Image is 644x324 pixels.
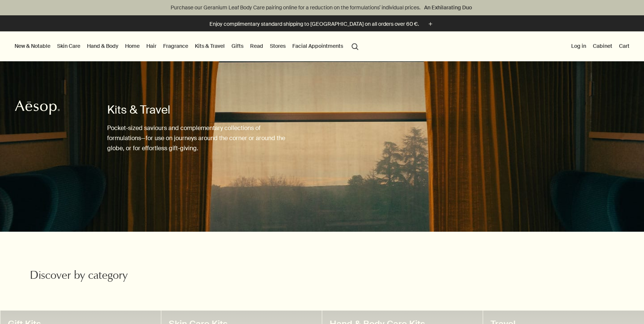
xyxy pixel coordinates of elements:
p: Enjoy complimentary standard shipping to [GEOGRAPHIC_DATA] on all orders over 60 €. [209,20,419,28]
a: Read [249,41,265,51]
svg: Aesop [15,100,60,115]
a: Aesop [13,98,62,119]
p: Pocket-sized saviours and complementary collections of formulations—for use on journeys around th... [107,123,292,154]
button: Log in [570,41,588,51]
h1: Kits & Travel [107,102,292,117]
a: Hair [145,41,158,51]
a: Kits & Travel [193,41,226,51]
button: Open search [348,39,362,53]
h2: Discover by category [30,269,225,284]
button: Stores [268,41,287,51]
button: Enjoy complimentary standard shipping to [GEOGRAPHIC_DATA] on all orders over 60 €. [209,20,435,28]
a: Skin Care [56,41,82,51]
p: Purchase our Geranium Leaf Body Care pairing online for a reduction on the formulations’ individu... [7,4,637,12]
a: Cabinet [591,41,614,51]
a: Facial Appointments [291,41,345,51]
nav: primary [13,31,362,61]
a: Fragrance [162,41,190,51]
a: Gifts [230,41,245,51]
a: An Exhilarating Duo [423,3,473,12]
a: Hand & Body [85,41,120,51]
button: New & Notable [13,41,52,51]
nav: supplementary [570,31,631,61]
button: Cart [617,41,631,51]
a: Home [124,41,141,51]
